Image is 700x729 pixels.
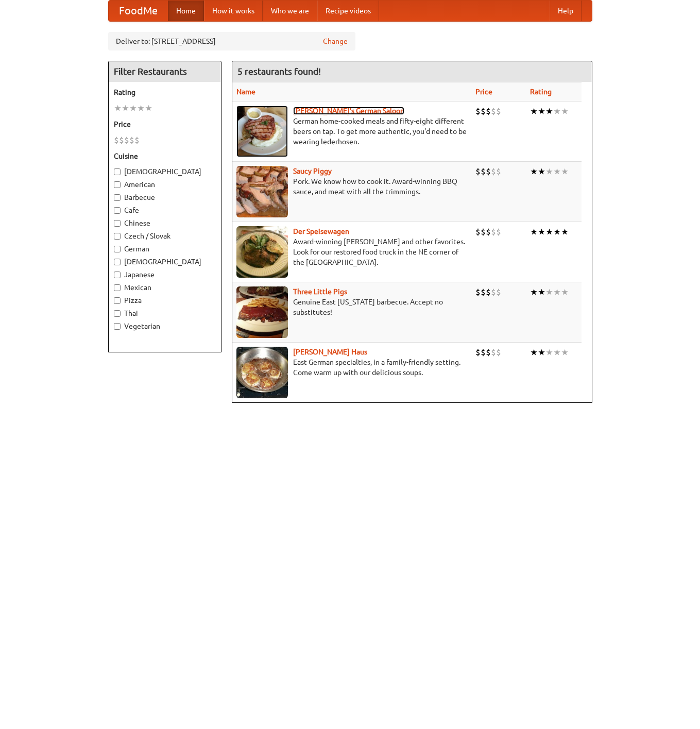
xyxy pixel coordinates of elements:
p: German home-cooked meals and fifty-eight different beers on tap. To get more authentic, you'd nee... [236,116,467,147]
li: ★ [530,347,538,358]
li: ★ [553,106,561,117]
li: $ [124,134,129,146]
a: How it works [204,1,263,21]
li: $ [475,106,481,117]
h5: Cuisine [114,151,216,161]
input: Mexican [114,284,121,291]
li: $ [114,134,119,146]
li: $ [486,286,491,298]
a: Three Little Pigs [293,287,347,296]
input: American [114,181,121,188]
li: ★ [545,106,553,117]
label: [DEMOGRAPHIC_DATA] [114,166,216,177]
input: German [114,246,121,252]
li: ★ [538,286,545,298]
a: Who we are [263,1,317,21]
label: Mexican [114,282,216,293]
ng-pluralize: 5 restaurants found! [237,66,321,76]
img: esthers.jpg [236,106,288,157]
li: $ [481,166,486,177]
li: ★ [530,286,538,298]
li: ★ [129,103,137,114]
label: Thai [114,308,216,318]
li: $ [134,134,140,146]
div: Deliver to: [STREET_ADDRESS] [108,32,355,50]
input: Vegetarian [114,323,121,330]
p: Award-winning [PERSON_NAME] and other favorites. Look for our restored food truck in the NE corne... [236,236,467,267]
p: East German specialties, in a family-friendly setting. Come warm up with our delicious soups. [236,357,467,378]
li: $ [496,166,501,177]
label: German [114,244,216,254]
li: $ [491,106,496,117]
li: ★ [122,103,129,114]
li: ★ [114,103,122,114]
input: Pizza [114,297,121,304]
li: ★ [561,286,569,298]
img: littlepigs.jpg [236,286,288,338]
li: $ [475,286,481,298]
a: Price [475,88,492,96]
p: Pork. We know how to cook it. Award-winning BBQ sauce, and meat with all the trimmings. [236,176,467,197]
li: ★ [145,103,152,114]
img: speisewagen.jpg [236,226,288,278]
li: ★ [538,226,545,238]
a: Help [550,1,582,21]
label: Cafe [114,205,216,215]
li: $ [486,226,491,238]
li: ★ [545,286,553,298]
label: [DEMOGRAPHIC_DATA] [114,257,216,267]
a: Home [168,1,204,21]
li: $ [119,134,124,146]
a: Saucy Piggy [293,167,332,175]
li: $ [481,226,486,238]
li: ★ [530,106,538,117]
p: Genuine East [US_STATE] barbecue. Accept no substitutes! [236,297,467,317]
li: $ [491,347,496,358]
li: ★ [553,166,561,177]
li: $ [496,226,501,238]
li: $ [481,347,486,358]
li: $ [475,166,481,177]
input: Japanese [114,272,121,278]
a: [PERSON_NAME] Haus [293,348,367,356]
li: ★ [545,166,553,177]
li: $ [496,347,501,358]
label: Japanese [114,269,216,280]
input: Thai [114,310,121,317]
li: ★ [553,226,561,238]
li: ★ [530,166,538,177]
label: Pizza [114,295,216,306]
label: Czech / Slovak [114,231,216,241]
li: ★ [530,226,538,238]
h4: Filter Restaurants [109,61,221,82]
input: Cafe [114,207,121,214]
h5: Rating [114,87,216,97]
a: Recipe videos [317,1,379,21]
label: Barbecue [114,192,216,202]
a: Change [323,36,348,46]
li: $ [481,286,486,298]
label: Chinese [114,218,216,228]
li: ★ [561,166,569,177]
input: [DEMOGRAPHIC_DATA] [114,259,121,265]
li: ★ [561,347,569,358]
li: $ [496,286,501,298]
li: ★ [553,347,561,358]
input: [DEMOGRAPHIC_DATA] [114,168,121,175]
h5: Price [114,119,216,129]
label: Vegetarian [114,321,216,331]
a: FoodMe [109,1,168,21]
li: ★ [545,226,553,238]
li: $ [475,226,481,238]
li: ★ [538,106,545,117]
li: $ [475,347,481,358]
li: ★ [545,347,553,358]
a: Rating [530,88,552,96]
input: Czech / Slovak [114,233,121,240]
img: kohlhaus.jpg [236,347,288,398]
a: Der Speisewagen [293,227,349,235]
